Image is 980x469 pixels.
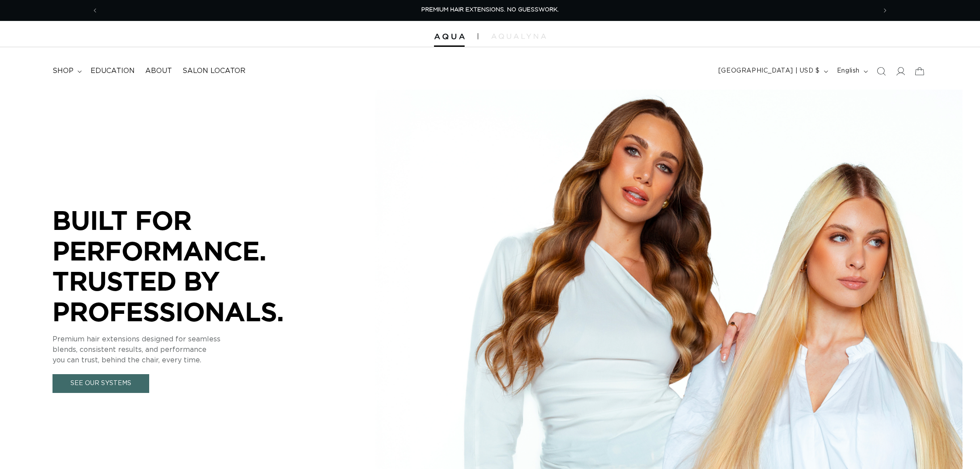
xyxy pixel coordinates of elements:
img: aqualyna.com [491,34,546,39]
span: [GEOGRAPHIC_DATA] | USD $ [718,66,820,76]
button: Previous announcement [85,2,105,19]
summary: shop [47,61,85,81]
a: About [140,61,177,81]
a: Salon Locator [177,61,251,81]
button: English [832,63,871,80]
button: [GEOGRAPHIC_DATA] | USD $ [713,63,832,80]
p: BUILT FOR PERFORMANCE. TRUSTED BY PROFESSIONALS. [52,205,315,327]
a: Education [85,61,140,81]
p: Premium hair extensions designed for seamless blends, consistent results, and performance you can... [52,334,315,365]
span: PREMIUM HAIR EXTENSIONS. NO GUESSWORK. [421,7,559,13]
span: Education [91,66,135,76]
summary: Search [871,62,891,81]
span: shop [52,66,73,76]
a: See Our Systems [52,374,149,393]
span: Salon Locator [182,66,245,76]
span: About [145,66,172,76]
button: Next announcement [875,2,895,19]
img: Aqua Hair Extensions [434,34,465,40]
span: English [837,66,860,76]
